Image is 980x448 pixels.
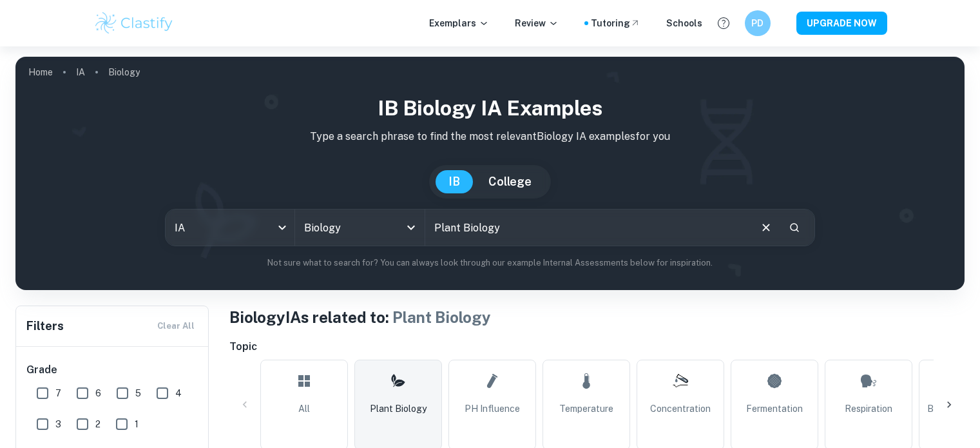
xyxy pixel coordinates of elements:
[298,402,310,416] span: All
[26,93,954,124] h1: IB Biology IA examples
[166,209,294,246] div: IA
[754,215,778,240] button: Clear
[591,16,640,30] a: Tutoring
[650,402,711,416] span: Concentration
[845,402,892,416] span: Respiration
[713,12,735,34] button: Help and Feedback
[26,362,199,378] h6: Grade
[55,417,61,431] span: 3
[76,63,85,81] a: IA
[796,12,887,35] button: UPGRADE NOW
[746,402,803,416] span: Fermentation
[108,65,140,79] p: Biology
[26,317,64,335] h6: Filters
[750,16,765,30] h6: PD
[370,402,427,416] span: Plant Biology
[392,308,491,326] span: Plant Biology
[402,219,420,237] button: Open
[93,10,175,36] img: Clastify logo
[425,209,749,246] input: E.g. photosynthesis, coffee and protein, HDI and diabetes...
[476,170,544,193] button: College
[26,257,954,269] p: Not sure what to search for? You can always look through our example Internal Assessments below f...
[28,63,53,81] a: Home
[229,306,965,329] h1: Biology IAs related to:
[436,170,473,193] button: IB
[175,386,182,400] span: 4
[465,402,520,416] span: pH Influence
[95,386,101,400] span: 6
[55,386,61,400] span: 7
[229,339,965,355] h6: Topic
[745,10,771,36] button: PD
[515,16,559,30] p: Review
[666,16,702,30] a: Schools
[26,129,954,144] p: Type a search phrase to find the most relevant Biology IA examples for you
[559,402,613,416] span: Temperature
[95,417,101,431] span: 2
[135,417,139,431] span: 1
[135,386,141,400] span: 5
[15,57,965,290] img: profile cover
[783,217,805,239] button: Search
[429,16,489,30] p: Exemplars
